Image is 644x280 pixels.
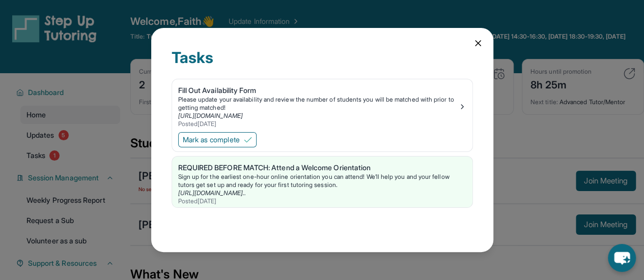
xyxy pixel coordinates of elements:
div: Posted [DATE] [178,197,466,205]
button: Mark as complete [178,132,257,147]
div: REQUIRED BEFORE MATCH: Attend a Welcome Orientation [178,163,466,173]
div: Sign up for the earliest one-hour online orientation you can attend! We’ll help you and your fell... [178,173,466,189]
div: Tasks [172,48,473,79]
a: Fill Out Availability FormPlease update your availability and review the number of students you w... [172,79,472,130]
div: Fill Out Availability Form [178,85,458,96]
a: [URL][DOMAIN_NAME].. [178,189,246,197]
a: [URL][DOMAIN_NAME] [178,112,243,119]
span: Mark as complete [183,135,240,145]
div: Posted [DATE] [178,120,458,128]
button: chat-button [608,244,636,272]
a: REQUIRED BEFORE MATCH: Attend a Welcome OrientationSign up for the earliest one-hour online orien... [172,157,472,207]
div: Please update your availability and review the number of students you will be matched with prior ... [178,96,458,112]
img: Mark as complete [244,136,252,144]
